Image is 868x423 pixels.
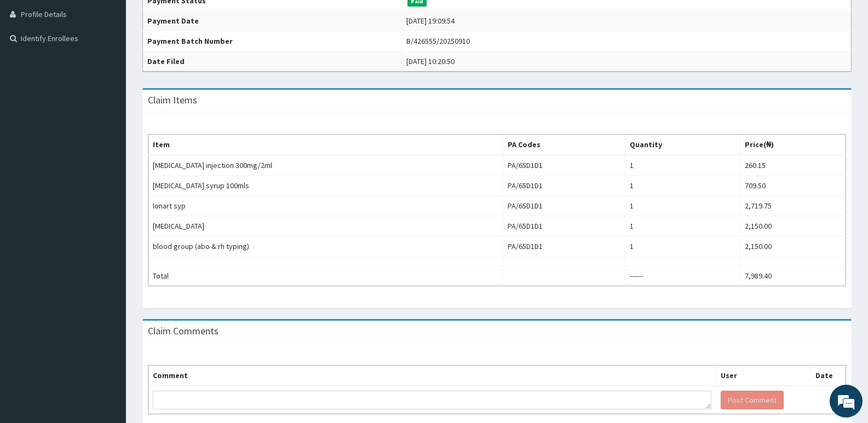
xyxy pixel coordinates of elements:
td: 2,150.00 [740,216,846,236]
div: Chat with us now [57,61,184,76]
td: PA/65D1D1 [503,236,625,257]
button: Post Comment [721,391,784,409]
td: [MEDICAL_DATA] injection 300mg/2ml [148,155,503,176]
div: [DATE] 10:20:50 [406,56,455,67]
td: ------ [625,266,740,286]
th: PA Codes [503,135,625,155]
td: 1 [625,176,740,196]
span: We're online! [64,138,151,248]
div: B/426555/20250910 [406,36,470,47]
td: 1 [625,216,740,236]
th: Date [810,366,846,386]
td: 1 [625,155,740,176]
td: 7,989.40 [740,266,846,286]
td: PA/65D1D1 [503,196,625,216]
th: Payment Batch Number [143,31,402,51]
div: Minimize live chat window [180,5,206,32]
th: Item [148,135,503,155]
textarea: Type your message and hit 'Enter' [5,299,209,337]
td: [MEDICAL_DATA] [148,216,503,236]
td: 1 [625,236,740,257]
th: Price(₦) [740,135,846,155]
td: 2,150.00 [740,236,846,257]
th: Comment [148,366,716,386]
td: 2,719.75 [740,196,846,216]
td: PA/65D1D1 [503,155,625,176]
td: lonart syp [148,196,503,216]
td: blood group (abo & rh typing) [148,236,503,257]
td: Total [148,266,503,286]
th: Quantity [625,135,740,155]
img: d_794563401_company_1708531726252_794563401 [20,55,44,82]
td: 709.50 [740,176,846,196]
th: Payment Date [143,11,402,31]
td: 1 [625,196,740,216]
th: Date Filed [143,51,402,72]
td: 260.15 [740,155,846,176]
td: [MEDICAL_DATA] syrup 100mls [148,176,503,196]
h3: Claim Items [148,95,197,105]
td: PA/65D1D1 [503,176,625,196]
th: User [716,366,810,386]
h3: Claim Comments [148,326,219,336]
div: [DATE] 19:09:54 [406,15,455,26]
td: PA/65D1D1 [503,216,625,236]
